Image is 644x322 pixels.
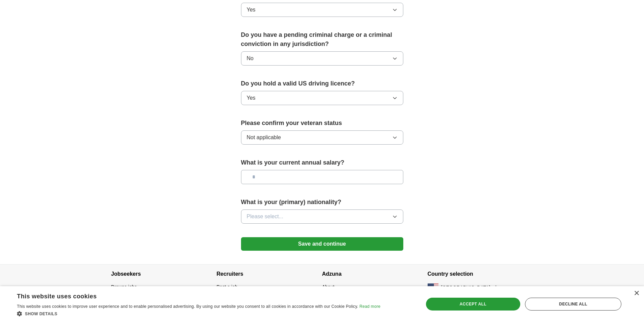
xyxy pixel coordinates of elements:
[241,130,403,145] button: Not applicable
[241,30,403,49] label: Do you have a pending criminal charge or a criminal conviction in any jurisdiction?
[111,284,137,290] a: Browse jobs
[241,51,403,66] button: No
[247,6,256,14] span: Yes
[428,283,438,292] img: US flag
[241,237,403,251] button: Save and continue
[525,298,621,311] div: Decline all
[426,298,520,311] div: Accept all
[441,284,491,291] span: [GEOGRAPHIC_DATA]
[247,213,284,221] span: Please select...
[428,265,533,283] h4: Country selection
[359,304,380,309] a: Read more, opens a new window
[241,209,403,224] button: Please select...
[241,79,403,88] label: Do you hold a valid US driving licence?
[241,198,403,207] label: What is your (primary) nationality?
[241,158,403,167] label: What is your current annual salary?
[17,310,380,317] div: Show details
[241,91,403,105] button: Yes
[241,119,403,128] label: Please confirm your veteran status
[17,304,358,309] span: This website uses cookies to improve user experience and to enable personalised advertising. By u...
[17,290,363,300] div: This website uses cookies
[241,3,403,17] button: Yes
[322,284,335,290] a: About
[247,94,256,102] span: Yes
[247,133,281,142] span: Not applicable
[25,312,57,316] span: Show details
[493,284,508,291] button: change
[217,284,238,290] a: Post a job
[247,54,254,63] span: No
[634,291,639,296] div: Close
